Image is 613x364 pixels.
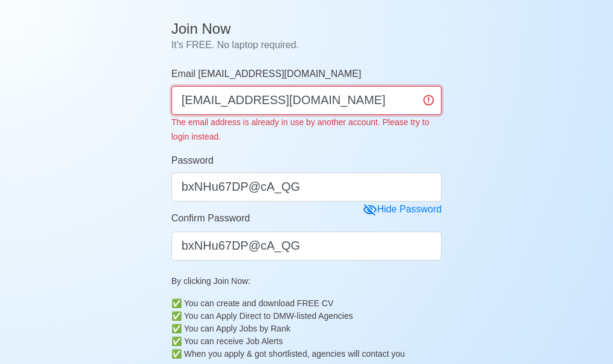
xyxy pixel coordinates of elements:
b: ✅ [171,322,182,335]
b: ✅ [171,335,182,348]
input: 8 characters or more [171,173,442,202]
p: By clicking Join Now: [171,275,442,288]
div: You can Apply Direct to DMW-listed Agencies [184,310,442,322]
span: Email [EMAIL_ADDRESS][DOMAIN_NAME] [171,69,362,79]
p: It's FREE. No laptop required. [171,38,442,52]
input: 8 characters or more [171,232,442,261]
div: You can receive Job Alerts [184,335,442,348]
b: ✅ [171,310,182,322]
b: ✅ [171,297,182,310]
small: The email address is already in use by another account. Please try to login instead. [171,117,430,141]
div: Hide Password [363,202,442,217]
div: When you apply & got shortlisted, agencies will contact you [184,348,442,360]
b: ✅ [171,348,182,360]
h4: Join Now [171,20,442,38]
span: Password [171,155,214,165]
div: You can Apply Jobs by Rank [184,322,442,335]
span: Confirm Password [171,213,250,223]
input: Your email [171,86,442,115]
div: You can create and download FREE CV [184,297,442,310]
